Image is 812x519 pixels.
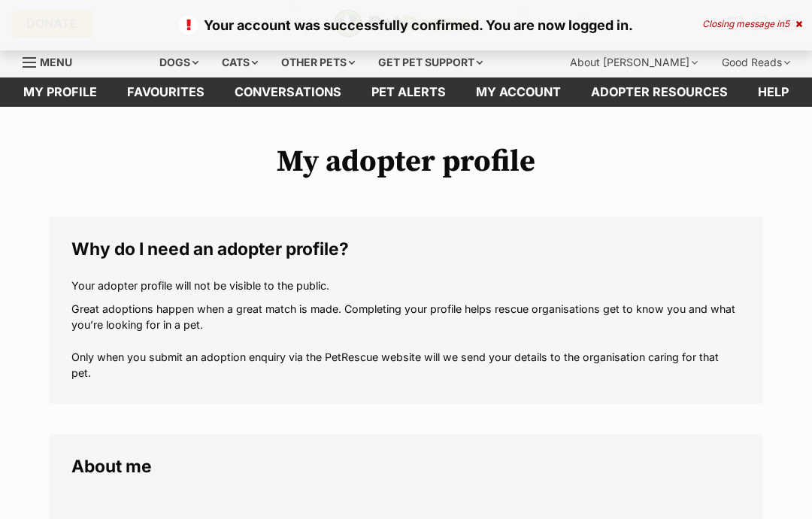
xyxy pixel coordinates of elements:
[23,47,83,74] a: Menu
[49,217,763,404] fieldset: Why do I need an adopter profile?
[356,77,461,107] a: Pet alerts
[71,301,741,381] p: Great adoptions happen when a great match is made. Completing your profile helps rescue organisat...
[559,47,708,77] div: About [PERSON_NAME]
[40,56,72,68] span: Menu
[71,239,741,259] legend: Why do I need an adopter profile?
[71,457,741,476] legend: About me
[220,77,356,107] a: conversations
[461,77,576,107] a: My account
[149,47,209,77] div: Dogs
[211,47,268,77] div: Cats
[271,47,365,77] div: Other pets
[8,77,112,107] a: My profile
[368,47,493,77] div: Get pet support
[576,77,743,107] a: Adopter resources
[112,77,220,107] a: Favourites
[49,144,763,179] h1: My adopter profile
[711,47,801,77] div: Good Reads
[743,77,804,107] a: Help
[71,278,741,293] p: Your adopter profile will not be visible to the public.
